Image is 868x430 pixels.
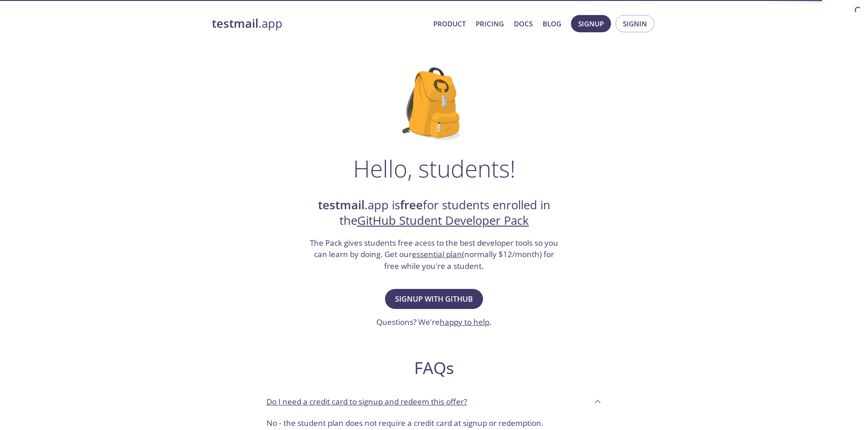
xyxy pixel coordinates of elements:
a: happy to help [440,317,489,327]
button: Signin [616,15,654,32]
a: GitHub Student Developer Pack [357,212,529,228]
h3: Questions? We're . [376,316,492,328]
a: Pricing [476,18,504,30]
a: Blog [543,18,561,30]
span: Signin [623,18,647,30]
a: testmail.app [212,16,426,31]
button: Signup with GitHub [385,289,483,309]
div: Do I need a credit card to signup and redeem this offer? [259,389,609,414]
h2: FAQs [259,358,609,378]
span: Signup [578,18,604,30]
span: Signup with GitHub [395,293,473,305]
h1: Hello, students! [353,155,515,182]
strong: free [400,197,423,213]
p: Do I need a credit card to signup and redeem this offer? [267,396,467,408]
strong: testmail [318,197,365,213]
a: essential plan [412,249,462,259]
h3: The Pack gives students free acess to the best developer tools so you can learn by doing. Get our... [309,237,560,272]
a: Product [433,18,466,30]
h2: .app is for students enrolled in the [309,197,560,229]
strong: testmail [212,15,258,31]
p: No - the student plan does not require a credit card at signup or redemption. [267,417,602,429]
button: Signup [571,15,611,32]
a: Docs [514,18,533,30]
img: github-student-backpack.png [402,67,466,140]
